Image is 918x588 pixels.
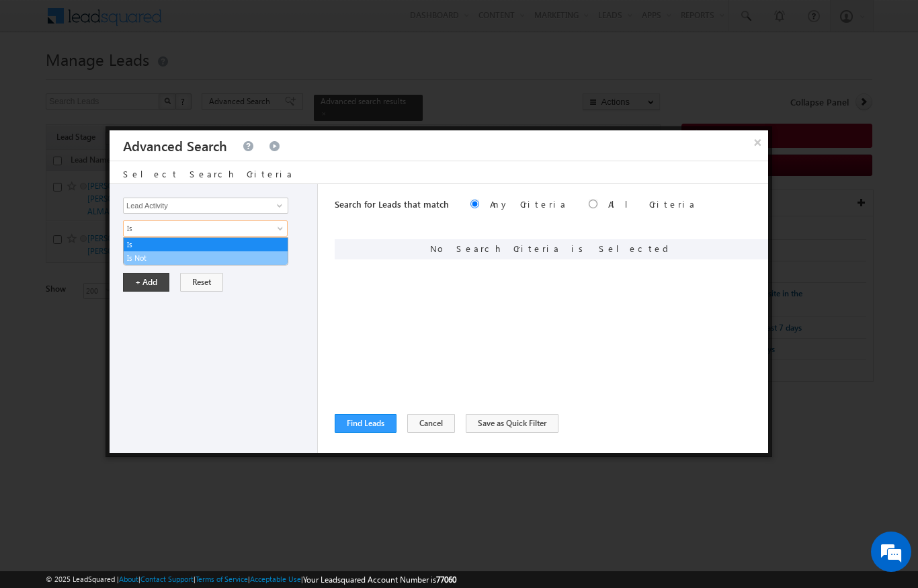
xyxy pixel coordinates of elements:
[124,222,269,235] span: Is
[436,575,456,585] span: 77060
[466,414,558,433] button: Save as Quick Filter
[490,198,567,210] label: Any Criteria
[608,198,696,210] label: All Criteria
[180,273,223,292] button: Reset
[335,239,768,259] div: No Search Criteria is Selected
[335,414,397,433] button: Find Leads
[124,239,288,251] a: Is
[140,575,194,583] a: Contact Support
[747,130,768,154] button: ×
[17,124,245,403] textarea: Type your message and hit 'Enter'
[23,71,56,88] img: d_60004797649_company_0_60004797649
[123,130,227,161] h3: Advanced Search
[303,575,456,585] span: Your Leadsquared Account Number is
[123,168,294,179] span: Select Search Criteria
[123,198,288,214] input: Type to Search
[269,199,286,212] a: Show All Items
[196,575,248,583] a: Terms of Service
[123,220,288,237] a: Is
[123,273,169,292] button: + Add
[119,575,138,583] a: About
[123,237,288,265] ul: Is
[181,414,244,432] em: Start Chat
[46,573,456,586] span: © 2025 LeadSquared | | | | |
[407,414,455,433] button: Cancel
[250,575,301,583] a: Acceptable Use
[70,71,226,88] div: Chat with us now
[335,198,449,210] span: Search for Leads that match
[124,252,288,264] a: Is Not
[220,7,253,39] div: Minimize live chat window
